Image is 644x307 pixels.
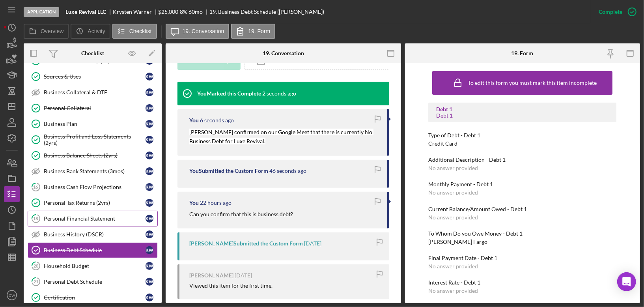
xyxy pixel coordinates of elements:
[44,215,146,222] div: Personal Financial Statement
[44,279,146,285] div: Personal Debt Schedule
[146,294,153,301] div: K W
[599,4,622,20] div: Complete
[28,227,158,242] a: Business History (DSCR)KW
[428,206,616,212] div: Current Balance/Amount Owed - Debt 1
[28,163,158,179] a: Business Bank Statements (3mos)KW
[28,290,158,305] a: CertificationKW
[44,152,146,159] div: Business Balance Sheets (2yrs)
[189,283,273,289] div: Viewed this item for the first time.
[44,133,146,146] div: Business Profit and Loss Statements (2yrs)
[200,200,231,206] time: 2025-10-14 20:14
[146,199,153,207] div: K W
[41,28,63,34] label: Overview
[34,279,38,284] tspan: 21
[269,168,306,174] time: 2025-10-15 18:29
[88,28,105,34] label: Activity
[189,129,373,144] mark: [PERSON_NAME] confirmed on our Google Meet that there is currently No Business Debt for Luxe Revi...
[428,263,478,270] div: No answer provided
[428,214,478,221] div: No answer provided
[28,100,158,116] a: Personal CollateralKW
[44,263,146,269] div: Household Budget
[159,8,179,15] span: $25,000
[197,90,261,97] div: You Marked this Complete
[146,230,153,238] div: K W
[200,117,234,124] time: 2025-10-15 18:30
[428,279,616,286] div: Interest Rate - Debt 1
[428,189,478,196] div: No answer provided
[44,121,146,127] div: Business Plan
[44,231,146,238] div: Business History (DSCR)
[44,294,146,301] div: Certification
[146,136,153,144] div: K W
[71,24,110,39] button: Activity
[28,211,158,227] a: 18Personal Financial StatementKW
[428,230,616,237] div: To Whom Do you Owe Money - Debt 1
[304,240,321,247] time: 2025-10-14 17:10
[428,239,487,245] div: [PERSON_NAME] Fargo
[231,24,275,39] button: 19. Form
[146,215,153,223] div: K W
[189,200,199,206] div: You
[28,195,158,211] a: Personal Tax Returns (2yrs)KW
[235,272,252,279] time: 2025-10-14 17:08
[146,246,153,254] div: K W
[24,7,59,17] div: Application
[262,90,296,97] time: 2025-10-15 18:30
[180,9,187,15] div: 8 %
[28,116,158,132] a: Business PlanKW
[436,106,609,112] div: Debt 1
[28,132,158,148] a: Business Profit and Loss Statements (2yrs)KW
[263,50,304,56] div: 19. Conversation
[511,50,534,56] div: 19. Form
[28,242,158,258] a: Business Debt ScheduleKW
[166,24,230,39] button: 19. Conversation
[9,293,15,298] text: CW
[428,165,478,171] div: No answer provided
[24,24,69,39] button: Overview
[44,73,146,80] div: Sources & Uses
[28,69,158,84] a: Sources & UsesKW
[44,184,146,190] div: Business Cash Flow Projections
[44,105,146,111] div: Personal Collateral
[146,120,153,128] div: K W
[146,167,153,175] div: K W
[34,184,39,189] tspan: 16
[28,84,158,100] a: Business Collateral & DTEKW
[248,28,270,34] label: 19. Form
[183,28,224,34] label: 19. Conversation
[146,73,153,80] div: K W
[146,183,153,191] div: K W
[44,89,146,95] div: Business Collateral & DTE
[189,117,199,124] div: You
[34,216,38,221] tspan: 18
[129,28,152,34] label: Checklist
[617,272,636,291] div: Open Intercom Messenger
[28,258,158,274] a: 20Household BudgetKW
[209,9,324,15] div: 19. Business Debt Schedule ([PERSON_NAME])
[428,157,616,163] div: Additional Description - Debt 1
[146,88,153,96] div: K W
[189,272,233,279] div: [PERSON_NAME]
[146,278,153,286] div: K W
[44,168,146,174] div: Business Bank Statements (3mos)
[428,132,616,139] div: Type of Debt - Debt 1
[428,255,616,261] div: Final Payment Date - Debt 1
[44,247,146,253] div: Business Debt Schedule
[34,263,39,268] tspan: 20
[44,200,146,206] div: Personal Tax Returns (2yrs)
[28,148,158,163] a: Business Balance Sheets (2yrs)KW
[113,9,159,15] div: Krysten Warner
[146,262,153,270] div: K W
[28,274,158,290] a: 21Personal Debt ScheduleKW
[189,9,203,15] div: 60 mo
[146,104,153,112] div: K W
[591,4,640,20] button: Complete
[65,9,106,15] b: Luxe Revival LLC
[436,112,609,119] div: Debt 1
[28,179,158,195] a: 16Business Cash Flow ProjectionsKW
[468,80,597,86] div: To edit this form you must mark this item incomplete
[146,152,153,159] div: K W
[189,168,268,174] div: You Submitted the Custom Form
[428,140,457,147] div: Credit Card
[81,50,104,56] div: Checklist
